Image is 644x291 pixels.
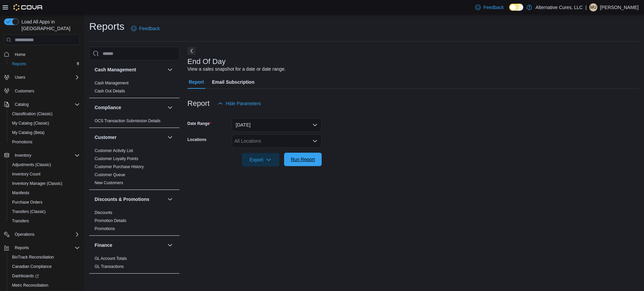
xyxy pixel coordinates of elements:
span: Inventory Count [9,170,80,178]
span: Email Subscription [212,75,255,89]
button: Reports [7,59,83,69]
button: Hide Parameters [215,97,264,110]
a: Transfers [9,217,32,225]
h3: Compliance [95,104,121,111]
span: Purchase Orders [9,198,80,206]
button: Reports [1,243,83,252]
span: Run Report [291,156,315,163]
button: Run Report [284,153,322,166]
button: Reports [12,244,32,252]
h3: Report [187,99,210,107]
span: Canadian Compliance [12,264,52,269]
button: Export [242,153,279,166]
span: GL Account Totals [95,256,127,261]
span: Adjustments (Classic) [12,162,51,167]
button: Compliance [95,104,165,111]
button: My Catalog (Classic) [7,119,83,128]
span: Reports [9,60,80,68]
a: Promotion Details [95,218,126,223]
span: Canadian Compliance [9,263,80,271]
a: Customer Loyalty Points [95,156,138,161]
button: Compliance [166,103,174,112]
button: Operations [1,230,83,239]
span: Adjustments (Classic) [9,161,80,169]
a: Classification (Classic) [9,110,55,118]
span: Feedback [483,4,504,11]
h3: End Of Day [187,58,226,66]
span: Customer Purchase History [95,164,144,169]
a: Customers [12,87,37,95]
a: GL Transactions [95,264,124,269]
button: BioTrack Reconciliation [7,252,83,262]
span: Promotions [9,138,80,146]
span: Customers [15,88,34,94]
div: Discounts & Promotions [89,209,179,235]
a: Manifests [9,189,32,197]
a: Metrc Reconciliation [9,281,51,289]
span: Reports [15,245,29,250]
span: Export [246,153,275,166]
span: Home [15,52,25,57]
a: Inventory Count [9,170,43,178]
div: Finance [89,254,179,273]
span: Reports [12,61,26,67]
button: Catalog [12,100,31,108]
button: Inventory Count [7,169,83,179]
span: Transfers (Classic) [12,209,46,214]
button: Inventory [1,151,83,160]
a: My Catalog (Beta) [9,129,47,137]
button: Home [1,49,83,59]
button: Catalog [1,100,83,109]
p: [PERSON_NAME] [600,3,639,11]
span: Promotions [12,139,33,145]
span: My Catalog (Beta) [9,129,80,137]
span: Transfers [9,217,80,225]
span: Classification (Classic) [12,111,53,117]
span: Cash Management [95,80,128,86]
a: Purchase Orders [9,198,45,206]
button: Customer [166,133,174,141]
a: GL Account Totals [95,256,127,261]
button: Inventory Manager (Classic) [7,179,83,188]
button: Customer [95,134,165,141]
label: Locations [187,137,207,142]
a: BioTrack Reconciliation [9,253,57,261]
span: Operations [12,230,80,238]
p: | [585,3,587,11]
button: My Catalog (Beta) [7,128,83,137]
button: Finance [95,242,165,248]
a: Adjustments (Classic) [9,161,54,169]
button: Metrc Reconciliation [7,281,83,290]
span: GL Transactions [95,264,124,269]
span: Classification (Classic) [9,110,80,118]
button: Classification (Classic) [7,109,83,119]
div: Morgan Underhill [589,3,597,11]
a: Feedback [473,1,506,14]
button: Customers [1,86,83,96]
a: Promotions [9,138,35,146]
h3: Discounts & Promotions [95,196,149,203]
h1: Reports [89,20,124,33]
button: Users [1,73,83,82]
a: Discounts [95,210,112,215]
a: Cash Management [95,81,128,85]
span: Report [189,75,204,89]
span: Customers [12,87,80,95]
span: My Catalog (Classic) [9,119,80,127]
span: Home [12,50,80,58]
a: Canadian Compliance [9,263,54,271]
span: Purchase Orders [12,200,43,205]
span: New Customers [95,180,123,186]
button: Cash Management [166,66,174,74]
a: Cash Out Details [95,89,125,93]
a: Customer Queue [95,172,125,177]
button: Cash Management [95,66,165,73]
a: Feedback [128,22,162,35]
button: Manifests [7,188,83,198]
h3: Customer [95,134,116,141]
span: Inventory Manager (Classic) [12,181,62,186]
button: [DATE] [232,118,322,132]
span: My Catalog (Beta) [12,130,45,135]
button: Finance [166,241,174,249]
